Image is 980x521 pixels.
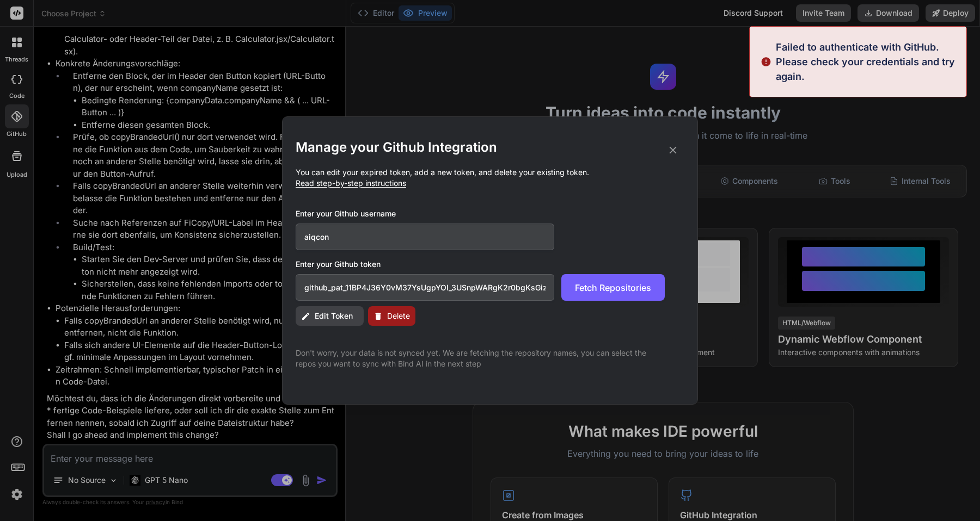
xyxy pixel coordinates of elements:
[315,311,353,321] span: Edit Token
[561,274,665,301] button: Fetch Repositories
[575,281,651,294] span: Fetch Repositories
[761,40,771,84] img: alert
[296,274,554,301] input: Github Token
[296,208,665,219] h3: Enter your Github username
[296,167,684,189] p: You can edit your expired token, add a new token, and delete your existing token.
[296,259,684,270] h3: Enter your Github token
[387,311,410,321] span: Delete
[296,306,364,326] button: Edit Token
[296,224,554,250] input: Github Username
[776,40,960,84] p: Failed to authenticate with GitHub. Please check your credentials and try again.
[296,348,665,369] p: Don't worry, your data is not synced yet. We are fetching the repository names, you can select th...
[296,139,684,156] h2: Manage your Github Integration
[296,178,406,188] span: Read step-by-step instructions
[368,306,415,326] button: Delete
